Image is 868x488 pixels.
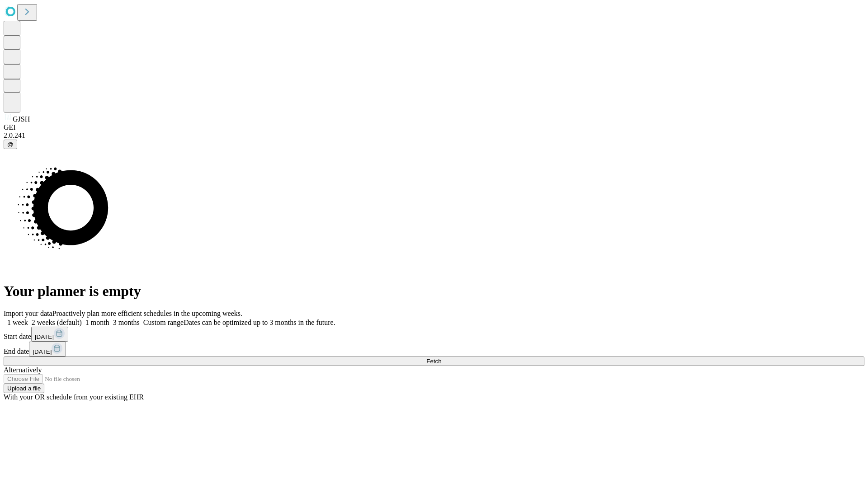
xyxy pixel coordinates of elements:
button: [DATE] [29,342,66,357]
span: Custom range [143,319,184,326]
button: Upload a file [4,384,44,393]
span: Proactively plan more efficient schedules in the upcoming weeks. [52,310,242,317]
span: 2 weeks (default) [32,319,82,326]
span: Import your data [4,310,52,317]
span: With your OR schedule from your existing EHR [4,393,144,401]
h1: Your planner is empty [4,283,864,300]
button: Fetch [4,357,864,366]
div: End date [4,342,864,357]
span: @ [7,141,14,148]
span: [DATE] [33,348,52,355]
div: GEI [4,123,864,131]
div: Start date [4,327,864,342]
span: Fetch [426,358,441,365]
span: [DATE] [35,333,54,340]
span: 1 week [7,319,28,326]
button: @ [4,140,17,149]
button: [DATE] [31,327,68,342]
span: 3 months [113,319,140,326]
span: Alternatively [4,366,42,374]
div: 2.0.241 [4,131,864,140]
span: GJSH [13,115,30,123]
span: 1 month [85,319,109,326]
span: Dates can be optimized up to 3 months in the future. [184,319,335,326]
